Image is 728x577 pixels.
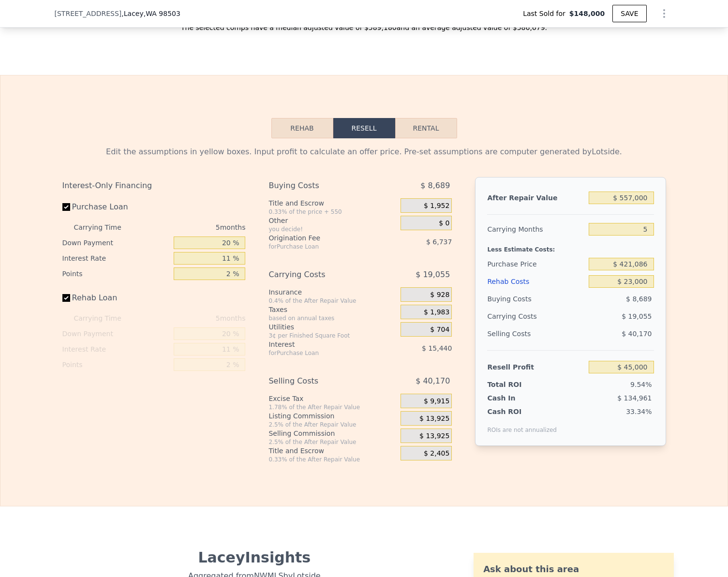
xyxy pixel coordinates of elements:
[62,326,170,341] div: Down Payment
[424,397,449,406] span: $ 9,915
[268,208,397,216] div: 0.33% of the price + 550
[268,243,376,251] div: for Purchase Loan
[630,381,652,388] span: 9.54%
[121,9,180,18] span: , Lacey
[487,393,548,403] div: Cash In
[268,322,397,332] div: Utilities
[424,202,449,210] span: $ 1,952
[439,219,449,228] span: $ 0
[569,9,605,18] span: $148,000
[622,330,652,338] span: $ 40,170
[62,198,170,216] label: Purchase Loan
[268,403,397,411] div: 1.78% of the After Repair Value
[268,332,397,340] div: 3¢ per Finished Square Foot
[424,449,449,458] span: $ 2,405
[62,235,170,251] div: Down Payment
[487,325,585,342] div: Selling Costs
[487,308,548,325] div: Carrying Costs
[62,251,170,266] div: Interest Rate
[268,421,397,429] div: 2.5% of the After Repair Value
[268,225,397,233] div: you decide!
[268,287,397,297] div: Insurance
[622,312,652,320] span: $ 19,055
[430,291,449,299] span: $ 928
[141,311,246,326] div: 5 months
[487,255,585,273] div: Purchase Price
[268,349,376,357] div: for Purchase Loan
[487,189,585,207] div: After Repair Value
[487,221,585,238] div: Carrying Months
[487,407,557,416] div: Cash ROI
[55,9,122,18] span: [STREET_ADDRESS]
[268,266,376,283] div: Carrying Costs
[268,429,397,438] div: Selling Commission
[268,233,376,243] div: Origination Fee
[62,266,170,281] div: Points
[144,10,180,17] span: , WA 98503
[62,289,170,307] label: Rehab Loan
[268,305,397,314] div: Taxes
[416,372,450,390] span: $ 40,170
[74,220,137,235] div: Carrying Time
[62,203,70,211] input: Purchase Loan
[422,344,452,352] span: $ 15,440
[487,358,585,376] div: Resell Profit
[268,438,397,446] div: 2.5% of the After Repair Value
[612,5,646,22] button: SAVE
[141,220,246,235] div: 5 months
[268,216,397,225] div: Other
[268,314,397,322] div: based on annual taxes
[416,266,450,283] span: $ 19,055
[626,295,652,303] span: $ 8,689
[395,118,457,138] button: Rental
[62,146,666,158] div: Edit the assumptions in yellow boxes. Input profit to calculate an offer price. Pre-set assumptio...
[62,177,246,194] div: Interest-Only Financing
[617,394,652,402] span: $ 134,961
[654,4,674,23] button: Show Options
[419,432,449,441] span: $ 13,925
[420,177,450,194] span: $ 8,689
[271,118,333,138] button: Rehab
[626,408,652,415] span: 33.34%
[483,562,664,576] div: Ask about this area
[62,341,170,357] div: Interest Rate
[426,238,452,246] span: $ 6,737
[487,273,585,290] div: Rehab Costs
[333,118,395,138] button: Resell
[419,414,449,423] span: $ 13,925
[268,198,397,208] div: Title and Escrow
[268,394,397,403] div: Excise Tax
[74,311,137,326] div: Carrying Time
[424,308,449,317] span: $ 1,983
[487,290,585,308] div: Buying Costs
[62,549,447,566] div: Lacey Insights
[523,9,569,18] span: Last Sold for
[268,177,376,194] div: Buying Costs
[268,446,397,456] div: Title and Escrow
[268,297,397,305] div: 0.4% of the After Repair Value
[487,238,654,255] div: Less Estimate Costs:
[487,380,548,389] div: Total ROI
[430,325,449,334] span: $ 704
[487,416,557,434] div: ROIs are not annualized
[268,456,397,463] div: 0.33% of the After Repair Value
[268,340,376,349] div: Interest
[268,411,397,421] div: Listing Commission
[62,294,70,302] input: Rehab Loan
[268,372,376,390] div: Selling Costs
[62,357,170,372] div: Points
